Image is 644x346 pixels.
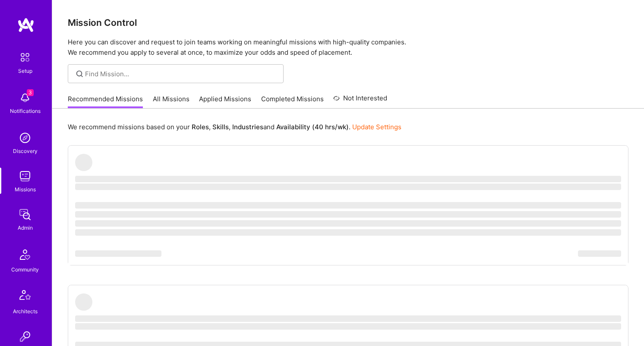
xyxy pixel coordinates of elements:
a: All Missions [153,94,189,109]
div: Admin [18,223,33,232]
a: Applied Missions [199,94,251,109]
p: We recommend missions based on your , , and . [68,122,401,131]
a: Recommended Missions [68,94,143,109]
input: Find Mission... [85,69,277,78]
div: Architects [13,307,38,316]
h3: Mission Control [68,17,628,28]
div: Notifications [10,106,41,115]
img: setup [16,48,34,66]
img: teamwork [16,168,34,185]
i: icon SearchGrey [75,69,85,79]
img: Architects [15,286,35,307]
img: bell [16,89,34,106]
b: Industries [232,123,263,131]
img: Community [15,244,35,265]
div: Missions [15,185,36,194]
img: discovery [16,129,34,147]
b: Skills [212,123,229,131]
b: Availability (40 hrs/wk) [276,123,349,131]
a: Update Settings [352,123,401,131]
a: Not Interested [333,93,387,109]
div: Community [11,265,39,274]
div: Setup [18,66,32,75]
p: Here you can discover and request to join teams working on meaningful missions with high-quality ... [68,37,628,58]
img: logo [17,17,35,33]
b: Roles [192,123,209,131]
span: 3 [27,89,34,96]
div: Discovery [13,147,38,156]
img: admin teamwork [16,206,34,223]
img: Invite [16,328,34,345]
a: Completed Missions [261,94,324,109]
